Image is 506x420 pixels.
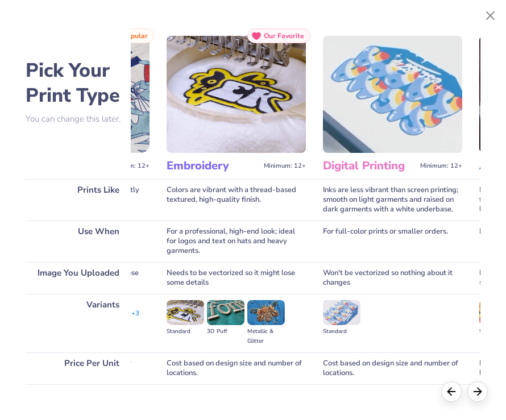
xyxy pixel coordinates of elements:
[10,262,150,294] div: Needs to be vectorized so it might lose some details
[26,221,131,262] div: Use When
[207,300,244,325] img: 3D Puff
[167,352,306,384] div: Cost based on design size and number of locations.
[10,352,150,384] div: Additional cost for each color; larger orders lower the unit price.
[26,114,131,124] p: You can change this later.
[167,262,306,294] div: Needs to be vectorized so it might lose some details
[26,352,131,384] div: Price Per Unit
[131,309,139,328] div: + 3
[167,179,306,221] div: Colors are vibrant with a thread-based textured, high-quality finish.
[323,36,462,153] img: Digital Printing
[167,300,204,325] img: Standard
[26,294,131,352] div: Variants
[480,5,501,27] button: Close
[323,179,462,221] div: Inks are less vibrant than screen printing; smooth on light garments and raised on dark garments ...
[323,327,360,336] div: Standard
[207,327,244,336] div: 3D Puff
[10,221,150,262] div: For a classic look or large order.
[264,32,304,40] span: Our Favorite
[264,162,306,170] span: Minimum: 12+
[10,179,150,221] div: Colors will be very vibrant and slightly raised on the garment's surface.
[26,262,131,294] div: Image You Uploaded
[420,162,462,170] span: Minimum: 12+
[323,352,462,384] div: Cost based on design size and number of locations.
[247,300,285,325] img: Metallic & Glitter
[323,221,462,262] div: For full-color prints or smaller orders.
[167,36,306,153] img: Embroidery
[167,327,204,336] div: Standard
[323,159,416,173] h3: Digital Printing
[323,262,462,294] div: Won't be vectorized so nothing about it changes
[167,159,259,173] h3: Embroidery
[167,221,306,262] div: For a professional, high-end look; ideal for logos and text on hats and heavy garments.
[247,327,285,346] div: Metallic & Glitter
[323,300,360,325] img: Standard
[26,58,131,108] h2: Pick Your Print Type
[26,179,131,221] div: Prints Like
